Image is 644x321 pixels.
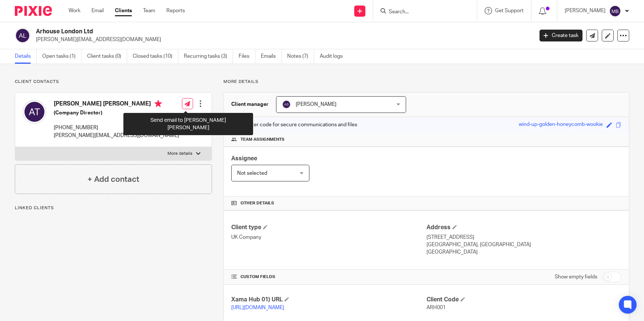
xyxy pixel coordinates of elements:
span: Team assignments [240,137,285,143]
p: [GEOGRAPHIC_DATA], [GEOGRAPHIC_DATA] [426,241,621,248]
p: [PERSON_NAME][EMAIL_ADDRESS][DOMAIN_NAME] [36,36,528,43]
p: Linked clients [15,205,212,211]
p: [PERSON_NAME][EMAIL_ADDRESS][DOMAIN_NAME] [54,132,179,139]
a: Reports [166,7,185,14]
img: svg%3E [609,5,621,17]
div: wind-up-golden-honeycomb-wookie [519,121,603,129]
h4: [PERSON_NAME] [PERSON_NAME] [54,100,179,109]
span: Assignee [231,156,257,161]
a: Create task [540,30,582,41]
input: Search [388,9,455,16]
img: svg%3E [15,28,30,43]
p: [GEOGRAPHIC_DATA] [426,248,621,256]
h4: Xama Hub 01) URL [231,296,426,304]
a: Client tasks (0) [87,49,127,64]
img: Pixie [15,6,52,16]
h5: (Company Director) [54,109,179,117]
a: Work [69,7,80,14]
h2: Arhouse London Ltd [36,28,430,36]
span: Not selected [237,171,267,176]
h4: Client Code [426,296,621,304]
p: [PERSON_NAME] [565,7,605,14]
a: Recurring tasks (3) [184,49,233,64]
h4: CUSTOM FIELDS [231,274,426,280]
p: More details [167,151,192,157]
img: svg%3E [282,100,291,109]
img: svg%3E [23,100,46,124]
a: Email [92,7,104,14]
i: Primary [155,100,162,107]
h4: + Add contact [87,174,139,185]
span: Get Support [495,8,524,13]
p: UK Company [231,234,426,241]
p: More details [223,79,629,85]
p: Client contacts [15,79,212,85]
span: Other details [240,200,274,206]
a: Notes (7) [287,49,314,64]
label: Show empty fields [555,273,597,281]
a: Team [143,7,155,14]
span: ARH001 [426,305,446,310]
h4: Client type [231,224,426,231]
a: Audit logs [320,49,348,64]
p: [PHONE_NUMBER] [54,124,179,131]
a: Files [239,49,255,64]
a: Details [15,49,37,64]
h4: Address [426,224,621,231]
a: Closed tasks (10) [133,49,178,64]
a: Emails [261,49,282,64]
a: Clients [115,7,132,14]
a: Open tasks (1) [42,49,82,64]
h3: Client manager [231,101,269,108]
span: [PERSON_NAME] [296,102,336,107]
p: [STREET_ADDRESS] [426,234,621,241]
p: Master code for secure communications and files [229,121,357,128]
a: [URL][DOMAIN_NAME] [231,305,284,310]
